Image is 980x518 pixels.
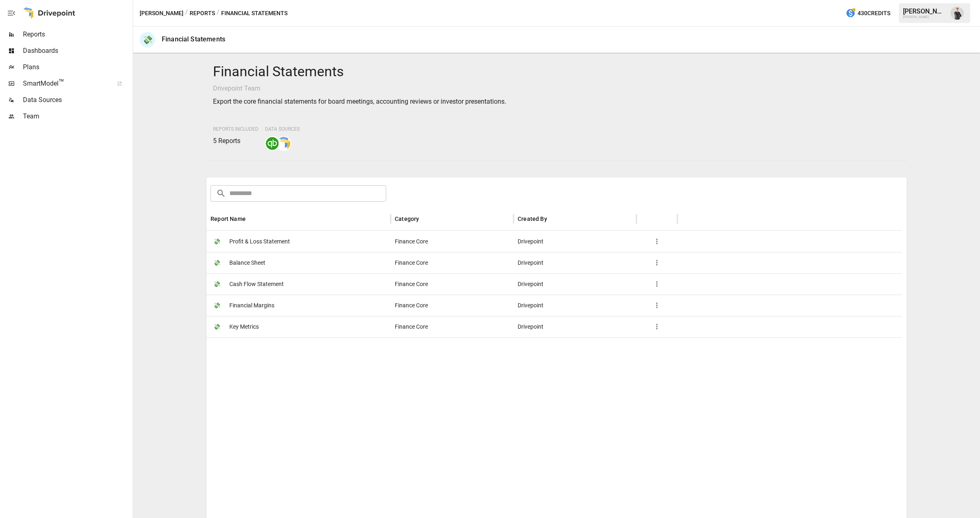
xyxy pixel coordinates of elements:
img: Jon Wooddy [951,7,964,20]
div: Drivepoint [514,295,636,316]
button: 430Credits [842,6,894,21]
div: Drivepoint [514,231,636,252]
p: Export the core financial statements for board meetings, accounting reviews or investor presentat... [213,97,900,107]
span: 💸 [210,278,223,290]
div: Created By [518,216,547,222]
div: Finance Core [391,295,514,316]
span: 💸 [210,299,223,311]
div: Drivepoint [514,252,636,273]
div: Finance Core [391,252,514,273]
p: Drivepoint Team [213,84,900,93]
span: Key Metrics [229,316,259,337]
span: 💸 [210,257,223,269]
span: Data Sources [265,126,300,132]
button: Sort [420,213,431,225]
button: Jon Wooddy [946,2,969,25]
span: SmartModel [23,79,108,89]
span: Cash Flow Statement [229,274,284,295]
span: Dashboards [23,46,131,56]
span: 💸 [210,320,223,333]
div: Finance Core [391,231,514,252]
span: Reports Included [213,126,258,132]
span: ™ [59,77,64,88]
div: Drivepoint [514,273,636,295]
div: / [217,8,220,18]
div: Drivepoint [514,316,636,337]
p: 5 Reports [213,136,258,146]
div: 💸 [140,32,155,48]
div: [PERSON_NAME] [903,7,946,15]
div: [PERSON_NAME] [903,15,946,19]
span: Team [23,111,131,121]
div: Report Name [210,216,246,222]
div: Category [395,216,419,222]
button: Reports [190,8,215,18]
span: Financial Margins [229,295,274,316]
span: Reports [23,30,131,39]
h4: Financial Statements [213,63,900,80]
div: Finance Core [391,316,514,337]
div: Finance Core [391,273,514,295]
div: Financial Statements [162,35,225,43]
span: 430 Credits [858,8,890,18]
span: 💸 [210,235,223,248]
span: Balance Sheet [229,252,265,273]
span: Data Sources [23,95,131,105]
span: Plans [23,62,131,72]
button: [PERSON_NAME] [140,8,183,18]
div: / [185,8,188,18]
span: Profit & Loss Statement [229,231,290,252]
button: Sort [548,213,559,225]
button: Sort [247,213,258,225]
img: smart model [277,137,290,150]
img: quickbooks [266,137,279,150]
